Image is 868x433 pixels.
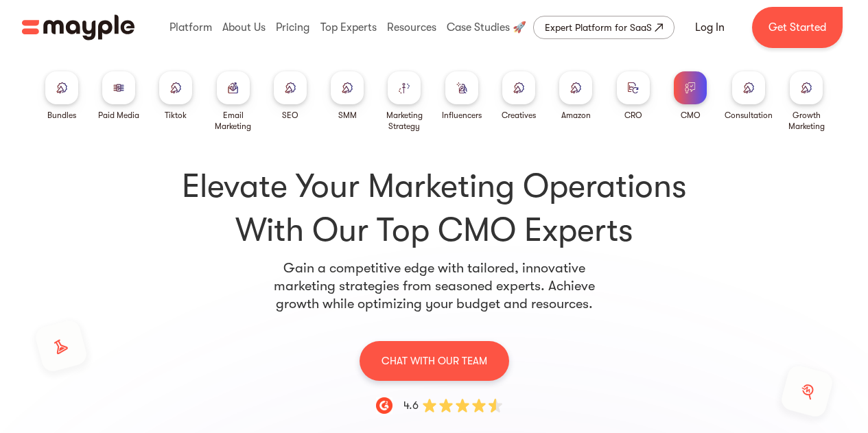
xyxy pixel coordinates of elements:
div: CRO [624,110,642,121]
a: Bundles [45,71,78,121]
a: Email Marketing [210,71,256,132]
a: SMM [331,71,364,121]
div: Tiktok [165,110,187,121]
div: SMM [338,110,357,121]
div: Top Experts [317,5,380,49]
div: Platform [166,5,215,49]
div: Amazon [561,110,591,121]
a: Influencers [442,71,482,121]
img: Mayple logo [22,14,134,40]
a: SEO [274,71,307,121]
a: Expert Platform for SaaS [533,16,675,39]
div: 4.6 [403,397,419,414]
span: With Our Top CMO Experts [38,209,830,253]
a: Marketing Strategy [382,71,427,132]
a: Consultation [725,71,773,121]
a: Log In [679,11,741,44]
div: CMO [681,110,701,121]
h1: Elevate Your Marketing Operations [38,165,830,253]
div: Creatives [502,110,536,121]
div: Marketing Strategy [382,110,427,132]
a: Get Started [752,7,843,48]
div: Pricing [272,5,313,49]
a: Growth Marketing [784,71,830,132]
a: Amazon [559,71,592,121]
div: SEO [282,110,298,121]
div: Expert Platform for SaaS [545,19,652,36]
div: Growth Marketing [784,110,830,132]
a: CRO [617,71,650,121]
div: Bundles [47,110,76,121]
a: CMO [674,71,707,121]
div: Influencers [442,110,482,121]
a: home [22,14,134,40]
div: Email Marketing [210,110,256,132]
a: Tiktok [159,71,192,121]
p: Gain a competitive edge with tailored, innovative marketing strategies from seasoned experts. Ach... [253,259,615,313]
a: CHAT WITH OUR TEAM [360,340,509,381]
div: Resources [384,5,440,49]
p: CHAT WITH OUR TEAM [382,352,487,370]
a: Creatives [502,71,536,121]
div: Paid Media [98,110,139,121]
div: Consultation [725,110,773,121]
div: About Us [219,5,269,49]
a: Paid Media [98,71,139,121]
